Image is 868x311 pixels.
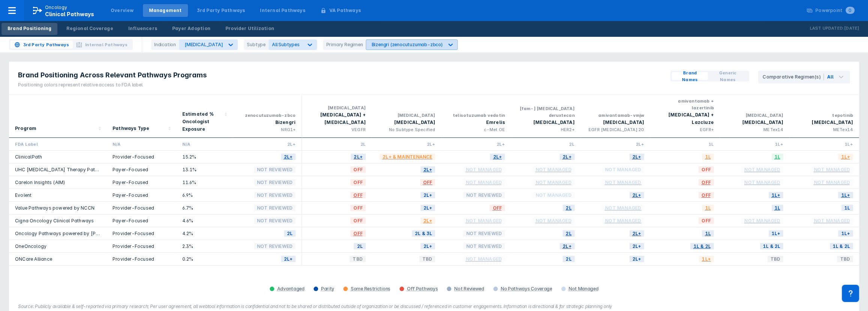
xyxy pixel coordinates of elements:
[378,126,436,133] div: No Subtype Specified
[308,111,366,126] div: [MEDICAL_DATA] + [MEDICAL_DATA]
[741,165,783,174] span: Not Managed
[602,178,644,187] span: Not Managed
[350,216,366,225] span: OFF
[702,204,713,212] span: 1L
[602,204,644,212] span: Not Managed
[795,141,853,147] div: 1L+
[15,141,101,147] div: FDA Label
[772,204,783,212] span: 1L
[113,125,150,132] div: Pathways Type
[323,39,366,50] div: Primary Regimen
[172,25,210,32] div: Payer Adoption
[767,255,784,263] span: TBD
[113,141,170,147] div: N/A
[143,4,188,17] a: Management
[15,218,94,223] a: Cigna Oncology Clinical Pathways
[629,191,644,199] span: 2L+
[517,126,575,133] div: HER2+
[15,231,129,236] a: Oncology Pathways powered by [PERSON_NAME]
[254,242,296,251] span: Not Reviewed
[378,119,436,126] div: [MEDICAL_DATA]
[454,286,484,292] div: Not Reviewed
[769,229,784,238] span: 1L+
[15,125,36,132] div: Program
[838,152,853,161] span: 1L+
[698,216,714,225] span: OFF
[656,111,714,126] div: [MEDICAL_DATA] + Lazcluze
[15,256,52,262] a: ONCare Alliance
[281,255,296,263] span: 2L+
[182,256,227,262] div: 0.2%
[122,23,163,35] a: Influencers
[517,119,575,126] div: [MEDICAL_DATA]
[60,23,119,35] a: Regional Coverage
[811,165,853,174] span: Not Managed
[182,110,222,133] div: Estimated % Oncologist Exposure
[463,216,505,225] span: Not Managed
[321,286,334,292] div: Parity
[2,23,57,35] a: Brand Positioning
[281,152,296,161] span: 2L+
[602,165,644,174] span: Not Managed
[277,286,305,292] div: Advantaged
[420,204,436,212] span: 2L+
[225,25,274,32] div: Provider Utilization
[412,229,435,238] span: 2L & 3L
[447,141,505,147] div: 2L+
[563,204,574,212] span: 2L
[354,242,365,251] span: 2L
[447,119,505,126] div: Emrelis
[698,165,714,174] span: OFF
[563,229,574,238] span: 2L
[602,216,644,225] span: Not Managed
[182,217,227,224] div: 4.6%
[182,179,227,186] div: 11.6%
[629,229,644,238] span: 2L+
[185,42,223,47] div: [MEDICAL_DATA]
[772,152,783,161] span: 1L
[239,126,296,133] div: NRG1+
[675,69,705,83] span: Brand Names
[841,204,853,212] span: 1L
[166,23,216,35] a: Payer Adoption
[587,126,644,133] div: EGFR [MEDICAL_DATA] 20
[842,285,859,302] div: Contact Support
[113,217,170,224] div: Payer-Focused
[827,74,833,80] div: All
[11,41,73,48] button: 3rd Party Pathways
[182,141,227,147] div: N/A
[699,255,714,263] span: 1L+
[726,141,784,147] div: 1L+
[698,178,714,187] span: OFF
[809,25,844,32] p: Last Updated:
[702,152,713,161] span: 1L
[490,204,505,212] span: OFF
[66,25,113,32] div: Regional Coverage
[182,154,227,160] div: 15.2%
[15,154,42,160] a: ClinicalPath
[149,7,182,14] div: Management
[420,216,436,225] span: 2L+
[656,126,714,133] div: EGFR+
[9,95,107,138] div: Sort
[463,229,505,238] span: Not Reviewed
[107,95,176,138] div: Sort
[741,216,783,225] span: Not Managed
[18,71,207,80] span: Brand Positioning Across Relevant Pathways Programs
[690,242,713,251] span: 1L & 2L
[191,4,251,17] a: 3rd Party Pathways
[197,7,245,14] div: 3rd Party Pathways
[760,242,783,251] span: 1L & 2L
[795,126,853,133] div: METex14
[308,104,366,111] div: [MEDICAL_DATA]
[587,141,644,147] div: 2L+
[711,69,745,83] span: Generic Names
[239,112,296,119] div: zenocutuzumab-zbco
[111,7,134,14] div: Overview
[151,39,179,50] div: Indication
[560,152,575,161] span: 2L+
[254,216,296,225] span: Not Reviewed
[15,192,32,198] a: Evolent
[254,178,296,187] span: Not Reviewed
[420,191,436,199] span: 2L+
